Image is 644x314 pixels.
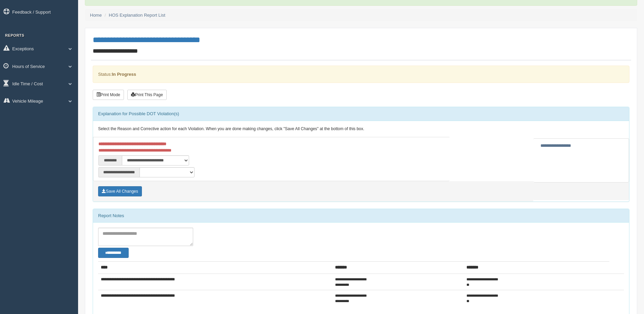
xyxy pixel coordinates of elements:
a: Home [90,13,102,18]
button: Print This Page [127,90,167,100]
strong: In Progress [112,72,136,77]
button: Save [98,186,142,196]
button: Change Filter Options [98,248,129,258]
div: Select the Reason and Corrective action for each Violation. When you are done making changes, cli... [93,121,629,137]
div: Status: [93,66,629,83]
div: Report Notes [93,209,629,223]
a: HOS Explanation Report List [109,13,165,18]
div: Explanation for Possible DOT Violation(s) [93,107,629,121]
button: Print Mode [93,90,124,100]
